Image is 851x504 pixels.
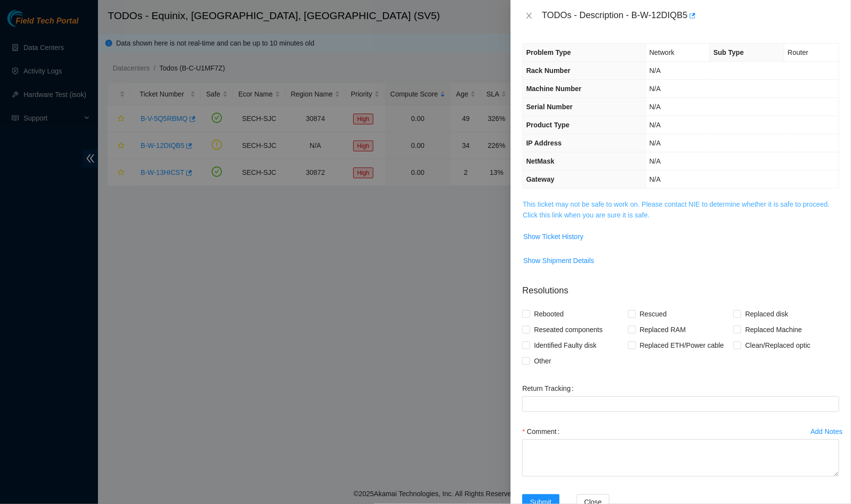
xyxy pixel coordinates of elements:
[650,48,675,56] span: Network
[522,381,578,396] label: Return Tracking
[542,8,839,24] div: TODOs - Description - B-W-12DIQB5
[526,103,573,111] span: Serial Number
[636,337,728,353] span: Replaced ETH/Power cable
[526,157,555,165] span: NetMask
[741,306,792,322] span: Replaced disk
[526,67,570,74] span: Rack Number
[650,121,661,129] span: N/A
[788,48,808,56] span: Router
[522,276,839,297] p: Resolutions
[530,306,568,322] span: Rebooted
[523,253,595,268] button: Show Shipment Details
[741,322,806,337] span: Replaced Machine
[650,175,661,183] span: N/A
[650,157,661,165] span: N/A
[522,396,839,412] input: Return Tracking
[811,428,843,435] div: Add Notes
[636,322,690,337] span: Replaced RAM
[650,103,661,111] span: N/A
[650,85,661,93] span: N/A
[522,11,536,21] button: Close
[741,337,814,353] span: Clean/Replaced optic
[636,306,671,322] span: Rescued
[523,229,584,244] button: Show Ticket History
[530,337,601,353] span: Identified Faulty disk
[526,121,569,129] span: Product Type
[526,175,555,183] span: Gateway
[523,231,584,242] span: Show Ticket History
[530,322,607,337] span: Reseated components
[523,200,829,219] a: This ticket may not be safe to work on. Please contact NIE to determine whether it is safe to pro...
[523,255,594,266] span: Show Shipment Details
[530,353,555,369] span: Other
[522,439,839,477] textarea: Comment
[526,48,571,56] span: Problem Type
[810,424,843,439] button: Add Notes
[526,85,582,93] span: Machine Number
[525,12,533,20] span: close
[526,139,561,147] span: IP Address
[522,424,563,439] label: Comment
[650,139,661,147] span: N/A
[713,48,744,56] span: Sub Type
[650,67,661,74] span: N/A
